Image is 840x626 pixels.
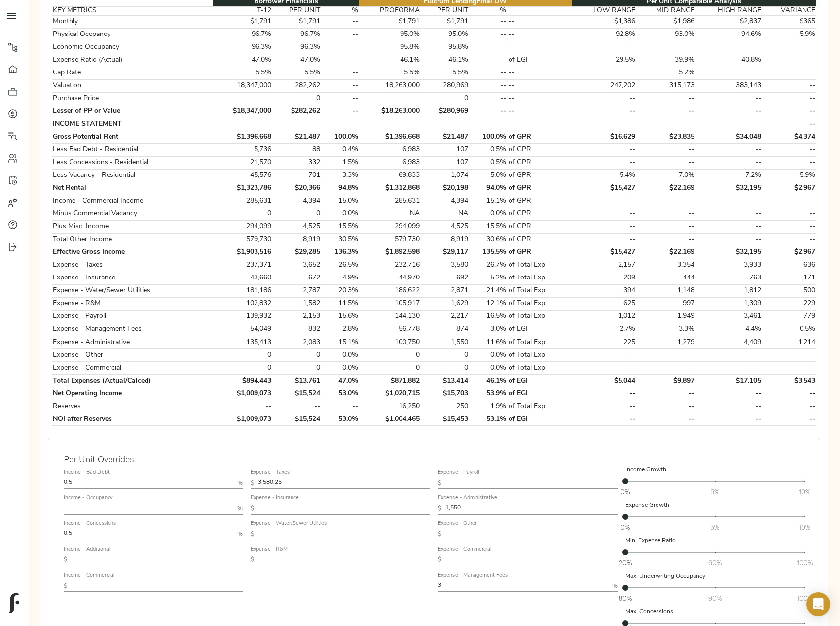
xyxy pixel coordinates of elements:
td: $1,986 [636,15,696,28]
td: 95.0% [359,28,421,41]
td: $1,791 [213,15,273,28]
td: of GPR [508,156,572,169]
td: 94.8% [321,182,359,195]
td: 1.5% [321,156,359,169]
td: 136.3% [321,246,359,259]
td: $21,487 [272,131,321,143]
td: 636 [763,259,816,272]
td: 5.2% [636,67,696,79]
td: -- [763,220,816,233]
span: 10% [799,487,810,497]
td: 20.3% [321,284,359,297]
td: Income - Commercial Income [52,195,213,208]
td: of GPR [508,233,572,246]
td: 579,730 [213,233,273,246]
td: -- [508,15,572,28]
td: 0.4% [321,143,359,156]
td: NA [421,208,470,220]
td: -- [763,92,816,105]
td: $1,312,868 [359,182,421,195]
th: PER UNIT [272,6,321,15]
td: -- [321,67,359,79]
td: 100.0% [321,131,359,143]
td: $365 [763,15,816,28]
td: 18,263,000 [359,79,421,92]
td: 26.7% [470,259,508,272]
td: 2,787 [272,284,321,297]
td: 93.0% [636,28,696,41]
td: 692 [421,272,470,284]
td: $2,967 [763,182,816,195]
img: logo [9,593,19,613]
td: -- [636,143,696,156]
label: Income - Bad Debt [64,470,109,475]
td: Lesser of PP or Value [52,105,213,118]
td: 46.1% [421,54,470,67]
label: Expense - Administrative [438,495,497,501]
td: 997 [636,297,696,310]
td: 102,832 [213,297,273,310]
td: -- [636,105,696,118]
th: LOW RANGE [572,6,637,15]
td: 107 [421,156,470,169]
td: -- [636,92,696,105]
td: of GPR [508,246,572,259]
td: 282,262 [272,79,321,92]
td: $18,347,000 [213,105,273,118]
td: $1,323,786 [213,182,273,195]
th: T-12 [213,6,273,15]
td: 21,570 [213,156,273,169]
td: 332 [272,156,321,169]
td: 5.9% [763,28,816,41]
label: Expense - Management Fees [438,573,508,578]
td: 2,157 [572,259,637,272]
td: of Total Exp [508,297,572,310]
td: 88 [272,143,321,156]
td: $21,487 [421,131,470,143]
span: 100% [797,558,813,568]
td: of GPR [508,131,572,143]
th: KEY METRICS [52,6,213,15]
td: -- [508,79,572,92]
td: 444 [636,272,696,284]
span: 0% [621,522,630,532]
td: -- [470,92,508,105]
td: $18,263,000 [359,105,421,118]
td: Economic Occupancy [52,41,213,54]
td: -- [696,105,763,118]
td: of GPR [508,220,572,233]
td: of Total Exp [508,272,572,284]
td: 315,173 [636,79,696,92]
td: 30.5% [321,233,359,246]
td: $22,169 [636,246,696,259]
td: $1,791 [272,15,321,28]
td: -- [572,41,637,54]
td: Effective Gross Income [52,246,213,259]
td: Expense - Taxes [52,259,213,272]
label: Income - Additional [64,547,110,553]
td: 1,074 [421,169,470,182]
td: -- [696,143,763,156]
td: 95.8% [359,41,421,54]
td: 96.7% [272,28,321,41]
td: 232,716 [359,259,421,272]
span: 60% [708,558,722,568]
td: of Total Exp [508,259,572,272]
td: 285,631 [359,195,421,208]
td: $1,386 [572,15,637,28]
td: 100.0% [470,131,508,143]
td: 4.9% [321,272,359,284]
td: $1,396,668 [359,131,421,143]
th: VARIANCE [763,6,816,15]
td: of GPR [508,182,572,195]
td: -- [763,79,816,92]
td: 5.5% [421,67,470,79]
td: -- [470,79,508,92]
td: -- [470,67,508,79]
span: 10% [799,522,810,532]
td: -- [470,15,508,28]
td: -- [470,105,508,118]
td: $16,629 [572,131,637,143]
td: Plus Misc. Income [52,220,213,233]
td: -- [321,15,359,28]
